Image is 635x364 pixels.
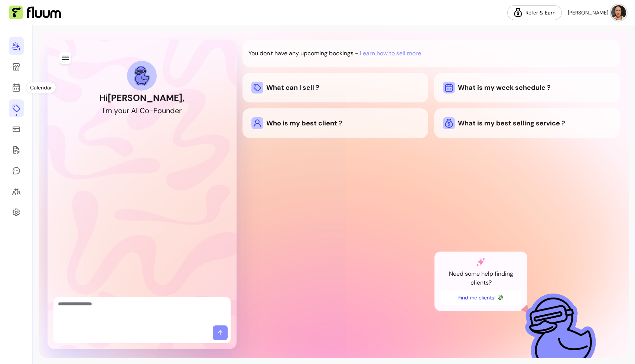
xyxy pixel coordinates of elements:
[9,99,24,117] a: Offerings
[248,49,358,58] p: You don't have any upcoming bookings -
[9,162,24,180] a: My Messages
[145,105,149,116] div: o
[440,290,521,305] button: Find me clients! 💸
[170,105,175,116] div: d
[108,92,185,104] b: [PERSON_NAME] ,
[105,105,112,116] div: m
[179,105,182,116] div: r
[100,92,185,104] h1: Hi
[58,300,226,322] textarea: Ask me anything...
[9,37,24,55] a: Home
[251,82,420,94] div: What can I sell ?
[9,183,24,200] a: Clients
[611,5,626,20] img: avatar
[118,105,123,116] div: o
[476,258,485,266] img: AI Co-Founder gradient star
[9,141,24,159] a: Forms
[162,105,166,116] div: u
[102,105,182,116] h2: I'm your AI Co-Founder
[568,9,608,16] span: [PERSON_NAME]
[443,82,611,94] div: What is my week schedule ?
[134,66,150,85] img: AI Co-Founder avatar
[251,117,420,129] div: Who is my best client ?
[104,105,105,116] div: '
[157,105,162,116] div: o
[136,105,138,116] div: I
[440,269,521,287] p: Need some help finding clients?
[9,203,24,221] a: Settings
[9,79,24,96] a: Calendar
[114,105,118,116] div: y
[175,105,179,116] div: e
[153,105,157,116] div: F
[140,105,145,116] div: C
[26,82,56,93] div: Calendar
[166,105,170,116] div: n
[102,105,104,116] div: I
[149,105,153,116] div: -
[443,117,611,129] div: What is my best selling service ?
[9,120,24,138] a: Sales
[360,49,421,58] span: Learn how to sell more
[507,5,562,20] a: Refer & Earn
[9,58,24,76] a: My Page
[123,105,127,116] div: u
[9,6,61,20] img: Fluum Logo
[131,105,136,116] div: A
[568,5,626,20] button: avatar[PERSON_NAME]
[127,105,129,116] div: r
